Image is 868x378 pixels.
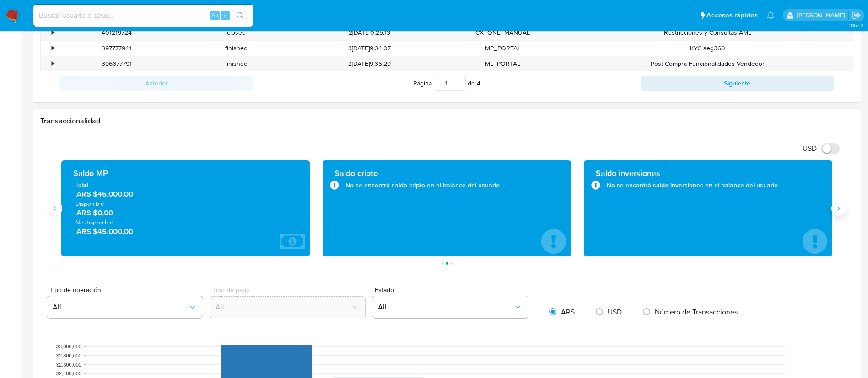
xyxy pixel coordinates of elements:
[52,28,54,37] div: •
[52,59,54,68] div: •
[563,25,853,40] div: Restricciones y Consultas AML
[177,56,297,71] div: finished
[297,25,443,40] div: 2[DATE]0:25:13
[224,11,226,20] span: s
[852,11,861,20] a: Salir
[849,21,863,29] span: 3.157.2
[443,41,563,56] div: MP_PORTAL
[563,41,853,56] div: KYC seg360
[57,25,177,40] div: 401219724
[177,25,297,40] div: closed
[797,11,848,20] p: maria.acosta@mercadolibre.com
[477,79,480,88] span: 4
[767,11,775,19] a: Notificaciones
[641,76,834,91] button: Siguiente
[706,11,758,20] span: Accesos rápidos
[413,76,480,91] span: Página de
[231,9,249,22] button: search-icon
[443,56,563,71] div: ML_PORTAL
[297,56,443,71] div: 2[DATE]9:35:29
[211,11,219,20] span: Alt
[57,41,177,56] div: 397777941
[297,41,443,56] div: 3[DATE]9:34:07
[57,56,177,71] div: 396677791
[59,76,253,91] button: Anterior
[33,10,253,21] input: Buscar usuario o caso...
[563,56,853,71] div: Post Compra Funcionalidades Vendedor
[52,44,54,53] div: •
[443,25,563,40] div: CX_ONE_MANUAL
[177,41,297,56] div: finished
[40,117,853,126] h1: Transaccionalidad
